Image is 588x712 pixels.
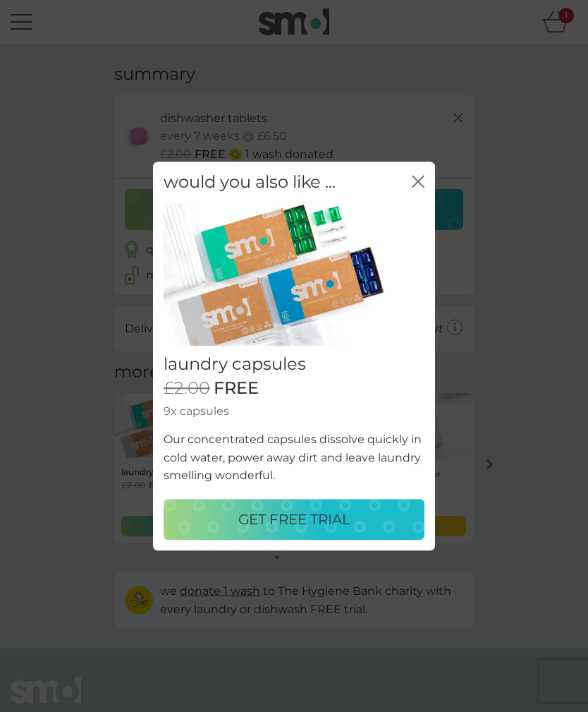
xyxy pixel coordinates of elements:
button: GET FREE TRIAL [164,499,424,540]
button: close [412,175,424,190]
p: Our concentrated capsules dissolve quickly in cold water, power away dirt and leave laundry smell... [164,430,424,485]
h2: laundry capsules [164,354,424,375]
h2: would you also like ... [164,172,336,193]
span: FREE [214,378,259,399]
p: GET FREE TRIAL [238,508,350,531]
span: £2.00 [164,378,210,399]
p: 9x capsules [164,402,424,421]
